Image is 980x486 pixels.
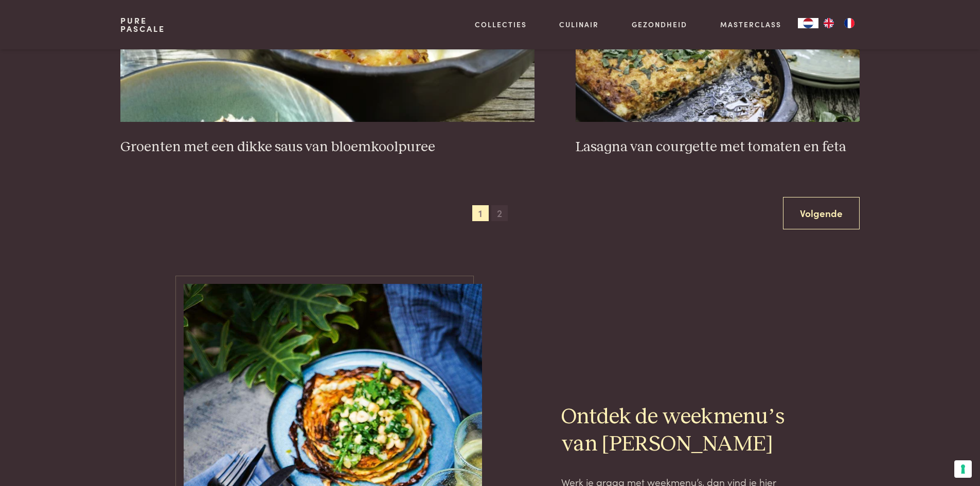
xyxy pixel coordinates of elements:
[720,19,781,30] a: Masterclass
[798,18,818,28] div: Language
[798,18,818,28] a: NL
[120,138,534,156] h3: Groenten met een dikke saus van bloemkoolpuree
[839,18,860,28] a: FR
[559,19,599,30] a: Culinair
[475,19,527,30] a: Collecties
[954,460,972,478] button: Uw voorkeuren voor toestemming voor trackingtechnologieën
[818,18,860,28] ul: Language list
[120,16,165,33] a: PurePascale
[783,197,860,229] a: Volgende
[491,205,508,222] span: 2
[818,18,839,28] a: EN
[576,138,860,156] h3: Lasagna van courgette met tomaten en feta
[561,404,797,458] h2: Ontdek de weekmenu’s van [PERSON_NAME]
[472,205,489,222] span: 1
[798,18,860,28] aside: Language selected: Nederlands
[632,19,687,30] a: Gezondheid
